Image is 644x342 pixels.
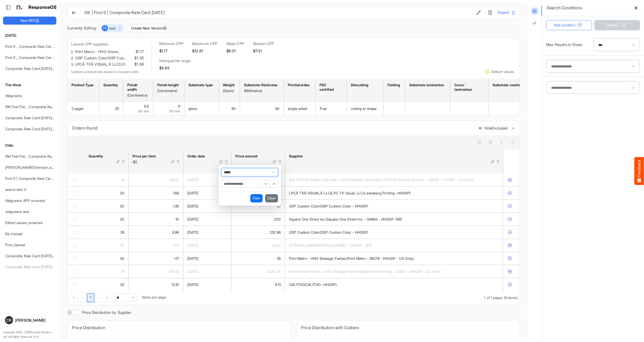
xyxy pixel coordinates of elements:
span: Better Deal Printing - HHG Strategic Partner(Better Deal Printing - 53867 - HHGSP - US Only) [289,269,440,274]
span: $1.35 [133,55,144,61]
td: 200 is template cell Column Header httpsnorthellcomontologiesmapping-rulesorderhasprice [231,212,285,226]
div: Filter Icon [121,159,126,164]
h6: Median CPP [253,41,274,46]
td: 8.5 is template cell Column Header httpsnorthellcomontologiesmapping-rulesmeasurementhasfinishsiz... [123,102,153,115]
a: Walgreens [5,94,22,98]
img: Northell [14,2,24,12]
td: 8.96 is template cell Column Header price-per-item [129,226,183,239]
td: is template cell Column Header httpsnorthellcomontologiesmapping-rulesmanufacturinghassubstrateco... [489,102,528,115]
span: Filter Operator [222,168,278,176]
td: 1.35 is template cell Column Header price-per-item [129,199,183,212]
h5: $5.85 [159,66,190,70]
span: $1.17 [135,49,144,55]
td: 93.52 is template cell Column Header price-per-item [129,173,183,186]
h6: Mean CPP [226,41,244,46]
h6: Minimum CPP [159,41,183,46]
span: [US_STATE] Graphic Services - HHG Strategic Partner([US_STATE] Graphic Services - 59060 - HHGSP -... [289,178,473,182]
td: 30/10/2024 is template cell Column Header httpsnorthellcomontologiesmapping-rulesorderhasorderdate [183,226,232,239]
td: GSP Custom Color(GSP Custom Color - HHGSP) is template cell Column Header httpsnorthellcomontolog... [285,199,503,212]
td: 18 is template cell Column Header httpsnorthellcomontologiesmapping-rulesorderhasquantity [85,173,129,186]
td: checkbox [67,252,85,265]
h6: Interquartile range [159,58,190,63]
a: Page 1 of 1 Pages [87,293,95,302]
span: [DATE] [187,191,198,195]
button: Feedback [634,157,644,185]
div: (Centimetre) [127,93,147,98]
span: 232.96 [270,230,281,234]
td: 413 is template cell Column Header httpsnorthellcomontologiesmapping-rulesorderhasprice [231,278,285,291]
div: (Gram) [223,89,234,93]
td: Sandy Alexander(Sandy Alexander - HHGSP - ISR) is template cell Column Header httpsnorthellcomont... [285,239,503,252]
td: 87e46e8b-c06e-45f1-818c-b248be591dac is template cell Column Header [503,265,520,278]
button: Exclude [507,191,512,196]
div: Folding [388,83,399,87]
input: Filter Value [222,180,262,188]
span: 11 [178,104,180,108]
td: 06/02/2024 is template cell Column Header httpsnorthellcomontologiesmapping-rulesorderhasorderdate [183,186,232,199]
button: Include [507,269,512,274]
span: [DATE] [187,243,198,247]
span: (9 items) [504,295,518,300]
a: Edited values_renamed [5,221,43,225]
td: 02/01/2025 is template cell Column Header httpsnorthellcomontologiesmapping-rulesorderhasorderdate [183,239,232,252]
div: Price Distribution [72,324,286,331]
span: [DATE] [187,178,198,182]
div: Printed sides [288,83,310,87]
span: cutting to shape [351,106,377,111]
h5: $7.31 [253,49,274,53]
span: 162.33 [169,269,179,274]
div: Filter Icon [496,159,500,164]
a: Re-Upload [5,232,22,236]
div: Filter Icon [224,159,229,164]
span: 27 [277,204,281,208]
h5: $6.01 [226,49,244,53]
button: New RFP [3,17,56,25]
h6: Maximum CPP [192,41,218,46]
a: Composite Rate Card [DATE]_smaller [5,116,65,120]
button: Edit [475,9,482,16]
div: Supplier [289,154,484,158]
span: [DATE] [187,256,198,261]
button: Add condition [546,20,592,30]
td: ac34d94f-af16-4b7e-b187-cd9451a82be1 is template cell Column Header [503,239,520,252]
span: Increment value [270,180,278,188]
td: 232.96 is template cell Column Header httpsnorthellcomontologiesmapping-rulesorderhasprice [231,226,285,239]
span: 1.68 [173,191,179,195]
span: 110 mm [169,109,180,113]
span: 20 [120,217,124,221]
td: Print Metro - HHG Strategic Partner(Print Metro - 35076 - HHGSP - US Only) is template cell Colum... [285,252,503,265]
td: checkbox [67,173,85,186]
span: 20 [120,191,124,195]
a: walgreens test [5,209,29,214]
td: 27 is template cell Column Header httpsnorthellcomontologiesmapping-rulesorderhasprice [231,199,285,212]
a: Composite Rate Card [DATE] mapping test [5,66,74,71]
li: Print Metro - HHG Strate… [75,49,144,55]
td: 01/10/2024 is template cell Column Header httpsnorthellcomontologiesmapping-rulesorderhasorderdate [183,212,232,226]
div: Finish height [157,83,179,87]
span: 18 [121,178,124,182]
span: 8.96 [172,230,179,234]
span: 30 [120,256,124,261]
a: First 5 _ Composite Rate Card [DATE] [5,55,66,60]
span: 20 [120,204,124,208]
td: 20 is template cell Column Header httpsnorthellcomontologiesmapping-rulesorderhasquantity [85,212,129,226]
td: gloss is template cell Column Header httpsnorthellcomontologiesmapping-rulesmaterialhassubstratem... [184,102,219,115]
div: Order date [187,154,212,158]
h5: $12.91 [192,49,218,53]
td: checkbox [67,212,85,226]
span: 8.5 [144,104,149,108]
button: Include [507,243,512,248]
span: 12.91 [172,282,179,287]
span: Decrement value [262,180,270,188]
span: 200 [274,217,280,221]
span: Print Metro - HHG Strategic Partner(Print Metro - 35076 - HHGSP - US Only) [289,256,414,261]
span: Pagerdropdown [114,293,137,302]
span: 35 [277,256,281,261]
td: 170 is template cell Column Header price-per-item [129,239,183,252]
div: Substrate coating [493,83,522,87]
div: Max Results to Show: [546,42,593,48]
td: abbfaec2-b3b8-4280-b36e-4bda1b994962 is template cell Column Header [503,199,520,212]
span: 30 [120,243,124,247]
em: Updates automatically based on included orders [71,70,139,74]
span: $1.68 [133,61,144,68]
